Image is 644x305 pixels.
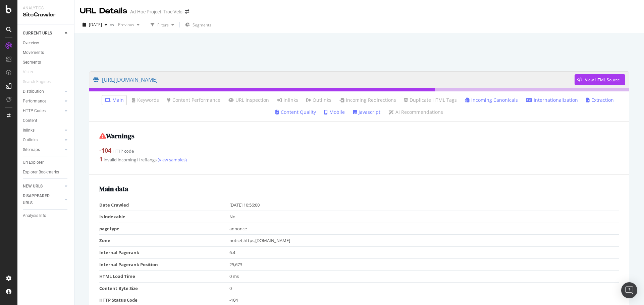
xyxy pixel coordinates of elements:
[353,109,380,116] a: Javascript
[23,159,44,166] div: Url Explorer
[23,98,63,105] a: Performance
[99,155,103,163] strong: 1
[99,223,229,235] td: pagetype
[99,258,229,271] td: Internal Pagerank Position
[99,246,229,258] td: Internal Pagerank
[23,59,41,66] div: Segments
[23,193,57,207] div: DISAPPEARED URLS
[23,183,43,190] div: NEW URLS
[324,109,345,116] a: Mobile
[23,107,63,115] a: HTTP Codes
[229,235,620,247] td: notset,https,[DOMAIN_NAME]
[23,88,44,95] div: Distribution
[23,146,40,153] div: Sitemaps
[193,22,211,28] span: Segments
[148,19,177,30] button: Filters
[99,271,229,283] td: HTML Load Time
[388,109,443,116] a: AI Recommendations
[277,97,298,103] a: Inlinks
[182,19,214,30] button: Segments
[99,211,229,223] td: Is Indexable
[99,146,111,154] strong: -104
[80,19,110,30] button: [DATE]
[526,97,578,103] a: Internationalization
[23,78,57,85] a: Search Engines
[575,74,625,85] button: View HTML Source
[23,117,69,124] a: Content
[23,117,37,124] div: Content
[229,223,620,235] td: annonce
[99,282,229,294] td: Content Byte Size
[306,97,331,103] a: Outlinks
[229,199,620,211] td: [DATE] 10:56:00
[23,69,33,76] div: Visits
[585,77,620,83] div: View HTML Source
[23,212,46,219] div: Analysis Info
[105,97,124,103] a: Main
[157,22,169,28] div: Filters
[23,127,35,134] div: Inlinks
[23,169,69,176] a: Explorer Bookmarks
[23,137,63,144] a: Outlinks
[115,19,142,30] button: Previous
[465,97,518,103] a: Incoming Canonicals
[229,211,620,223] td: No
[185,9,189,14] div: arrow-right-arrow-left
[99,235,229,247] td: Zone
[23,159,69,166] a: Url Explorer
[339,97,396,103] a: Incoming Redirections
[23,59,69,66] a: Segments
[115,22,134,27] span: Previous
[167,97,220,103] a: Content Performance
[404,97,457,103] a: Duplicate HTML Tags
[23,30,63,37] a: CURRENT URLS
[23,98,46,105] div: Performance
[23,169,59,176] div: Explorer Bookmarks
[228,97,269,103] a: URL Inspection
[99,185,619,193] h2: Main data
[93,71,575,88] a: [URL][DOMAIN_NAME]
[229,282,620,294] td: 0
[99,155,619,164] div: invalid incoming Hreflangs
[89,22,102,27] span: 2025 Sep. 11th
[99,132,619,140] h2: Warnings
[23,137,38,144] div: Outlinks
[275,109,316,116] a: Content Quality
[23,5,69,11] div: Analytics
[586,97,614,103] a: Extraction
[23,11,69,19] div: SiteCrawler
[23,193,63,207] a: DISAPPEARED URLS
[23,40,39,47] div: Overview
[229,258,620,271] td: 25,673
[621,282,637,298] div: Open Intercom Messenger
[130,8,182,15] div: Ad-Hoc Project: Troc Velo
[23,183,63,190] a: NEW URLS
[229,246,620,258] td: 6.4
[229,271,620,283] td: 0 ms
[23,69,40,76] a: Visits
[23,30,52,37] div: CURRENT URLS
[23,127,63,134] a: Inlinks
[23,146,63,153] a: Sitemaps
[99,199,229,211] td: Date Crawled
[80,5,127,17] div: URL Details
[110,22,115,27] span: vs
[23,49,44,56] div: Movements
[23,49,69,56] a: Movements
[157,157,187,163] a: (view samples)
[23,40,69,47] a: Overview
[23,212,69,219] a: Analysis Info
[23,88,63,95] a: Distribution
[23,107,46,115] div: HTTP Codes
[99,146,619,155] div: HTTP code
[23,78,51,85] div: Search Engines
[132,97,159,103] a: Keywords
